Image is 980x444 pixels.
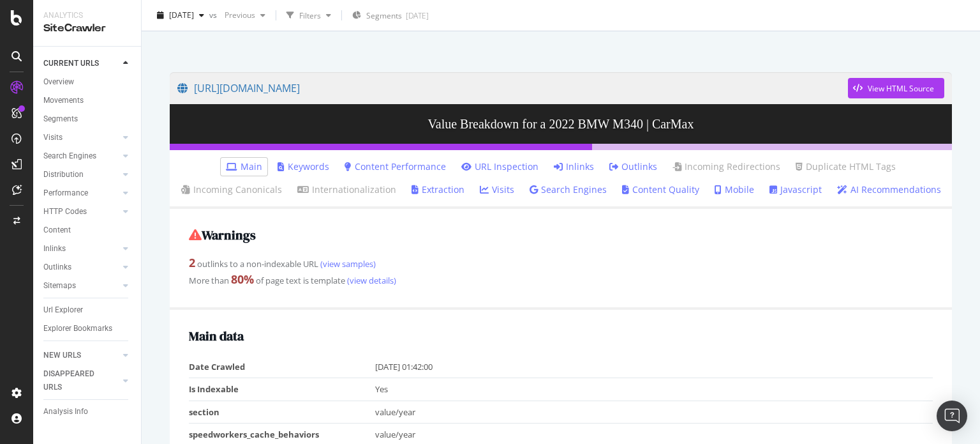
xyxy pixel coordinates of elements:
div: Filters [299,10,321,20]
a: Internationalization [297,183,396,196]
button: Previous [219,5,271,26]
a: Javascript [769,183,822,196]
a: Content Performance [345,160,446,173]
div: More than of page text is template [189,272,933,288]
a: Incoming Canonicals [181,183,282,196]
a: Performance [43,187,119,200]
strong: 2 [189,255,195,270]
div: Search Engines [43,149,96,163]
a: CURRENT URLS [43,57,119,70]
a: Content Quality [622,183,699,196]
button: View HTML Source [848,78,944,98]
td: Date Crawled [189,356,375,378]
a: [URL][DOMAIN_NAME] [177,72,848,104]
span: Segments [366,10,402,21]
button: [DATE] [152,5,209,26]
div: Url Explorer [43,303,83,317]
div: HTTP Codes [43,205,87,218]
div: DISAPPEARED URLS [43,367,108,394]
h2: Main data [189,329,933,343]
td: section [189,401,375,424]
div: outlinks to a non-indexable URL [189,255,933,272]
div: Open Intercom Messenger [937,401,967,431]
div: Explorer Bookmarks [43,322,112,335]
a: Search Engines [530,183,607,196]
a: Outlinks [43,261,119,274]
a: URL Inspection [461,160,538,173]
a: Search Engines [43,149,119,163]
a: Distribution [43,168,119,181]
td: [DATE] 01:42:00 [375,356,933,378]
a: Main [226,160,262,173]
a: Movements [43,94,132,107]
a: DISAPPEARED URLS [43,367,119,394]
div: Outlinks [43,261,71,274]
a: Content [43,224,132,237]
a: Extraction [412,183,464,196]
a: (view details) [345,275,396,286]
td: value/year [375,401,933,424]
div: Distribution [43,168,84,181]
a: Duplicate HTML Tags [796,160,896,173]
span: Previous [219,10,255,20]
div: Analysis Info [43,405,88,418]
a: (view samples) [318,258,376,270]
div: Analytics [43,10,131,21]
h2: Warnings [189,228,933,242]
a: Inlinks [43,242,119,256]
div: Movements [43,94,84,107]
a: Visits [480,183,514,196]
td: Is Indexable [189,378,375,401]
a: AI Recommendations [837,183,941,196]
div: [DATE] [406,10,429,21]
a: Visits [43,131,119,144]
div: View HTML Source [868,83,934,94]
div: Segments [43,112,78,126]
span: 2025 Sep. 7th [169,10,194,20]
div: SiteCrawler [43,21,131,36]
a: Sitemaps [43,279,119,293]
a: Incoming Redirections [672,160,780,173]
button: Filters [281,5,336,26]
a: Inlinks [554,160,594,173]
a: Outlinks [609,160,657,173]
div: Visits [43,131,63,144]
div: Performance [43,187,88,200]
strong: 80 % [231,272,254,287]
a: Mobile [715,183,754,196]
div: Inlinks [43,242,66,256]
a: NEW URLS [43,349,119,362]
button: Segments[DATE] [347,5,434,26]
a: Analysis Info [43,405,132,418]
h3: Value Breakdown for a 2022 BMW M340 | CarMax [170,104,952,144]
a: Keywords [278,160,329,173]
div: Content [43,224,71,237]
a: HTTP Codes [43,205,119,218]
div: CURRENT URLS [43,57,99,70]
div: Overview [43,75,74,89]
div: Sitemaps [43,279,76,293]
a: Url Explorer [43,303,132,317]
div: NEW URLS [43,349,81,362]
a: Overview [43,75,132,89]
span: vs [209,10,219,20]
a: Segments [43,112,132,126]
a: Explorer Bookmarks [43,322,132,335]
td: Yes [375,378,933,401]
